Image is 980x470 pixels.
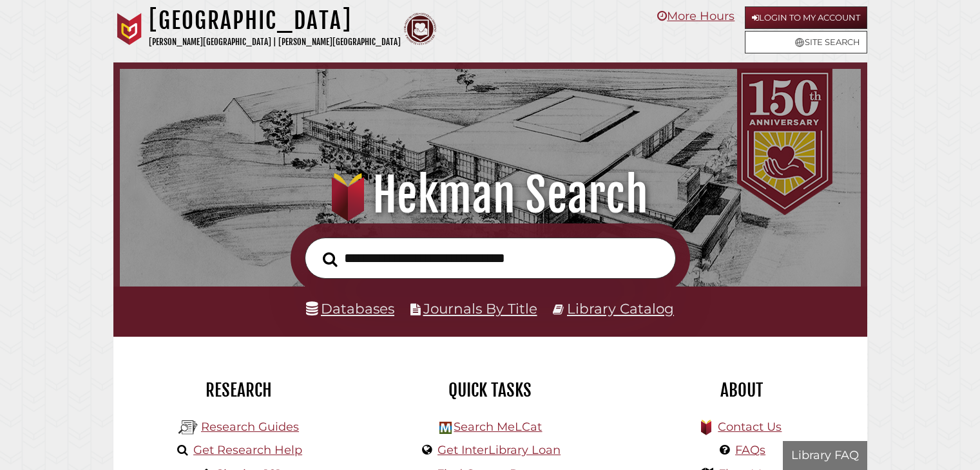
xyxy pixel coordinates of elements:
[437,443,561,457] a: Get InterLibrary Loan
[149,6,401,35] h1: [GEOGRAPHIC_DATA]
[149,35,401,50] p: [PERSON_NAME][GEOGRAPHIC_DATA] | [PERSON_NAME][GEOGRAPHIC_DATA]
[735,443,765,457] a: FAQs
[745,31,867,53] a: Site Search
[567,300,674,317] a: Library Catalog
[626,379,858,401] h2: About
[316,248,344,270] button: Search
[657,9,735,23] a: More Hours
[745,6,867,29] a: Login to My Account
[718,420,782,434] a: Contact Us
[454,420,542,434] a: Search MeLCat
[113,13,146,45] img: Calvin University
[134,167,845,223] h1: Hekman Search
[201,420,299,434] a: Research Guides
[123,379,355,401] h2: Research
[193,443,302,457] a: Get Research Help
[323,251,338,267] i: Search
[374,379,606,401] h2: Quick Tasks
[439,422,452,434] img: Hekman Library Logo
[404,13,436,45] img: Calvin Theological Seminary
[306,300,394,317] a: Databases
[423,300,537,317] a: Journals By Title
[178,418,198,437] img: Hekman Library Logo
